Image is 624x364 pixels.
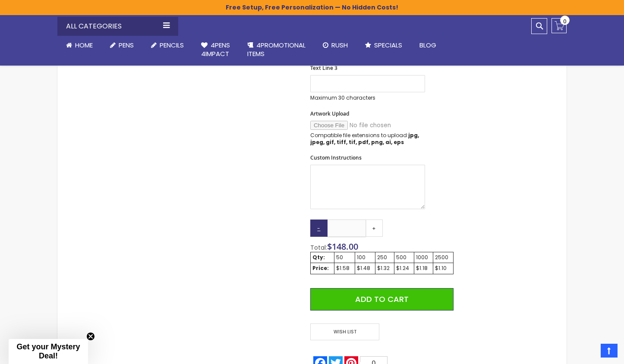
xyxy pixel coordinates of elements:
a: Pencils [142,36,192,55]
span: Pencils [160,41,184,50]
p: Maximum 30 characters [310,94,425,101]
span: 4Pens 4impact [201,41,230,58]
a: Wish List [310,323,382,340]
div: 250 [377,254,393,261]
button: Add to Cart [310,288,454,311]
span: Artwork Upload [310,110,349,117]
div: $1.24 [396,265,412,272]
span: 148.00 [332,241,358,252]
p: Compatible file extensions to upload: [310,132,425,146]
div: $1.32 [377,265,393,272]
span: Text Line 3 [310,64,337,72]
a: + [366,220,383,237]
span: $ [327,241,358,252]
div: Get your Mystery Deal!Close teaser [9,339,88,364]
span: Get your Mystery Deal! [16,342,80,360]
div: 50 [336,254,353,261]
a: 4PROMOTIONALITEMS [239,36,314,64]
a: - [310,220,328,237]
span: 4PROMOTIONAL ITEMS [247,41,306,58]
span: 0 [563,17,567,25]
a: Rush [314,36,356,55]
span: Wish List [310,323,379,340]
div: 2500 [435,254,451,261]
span: Specials [374,41,402,50]
div: $1.48 [357,265,373,272]
div: 100 [357,254,373,261]
div: 1000 [416,254,431,261]
span: Pens [119,41,134,50]
a: Pens [101,36,142,55]
strong: Qty: [312,254,325,261]
a: Top [601,344,618,358]
span: Home [75,41,93,50]
div: $1.10 [435,265,451,272]
span: Add to Cart [355,294,409,304]
strong: jpg, jpeg, gif, tiff, tif, pdf, png, ai, eps [310,132,419,146]
span: Custom Instructions [310,154,362,161]
div: 500 [396,254,412,261]
button: Close teaser [86,332,95,341]
a: Home [57,36,101,55]
span: Rush [331,41,348,50]
span: Total: [310,243,327,252]
div: $1.18 [416,265,431,272]
span: Blog [419,41,436,50]
a: 4Pens4impact [192,36,239,64]
div: All Categories [57,17,178,36]
div: $1.58 [336,265,353,272]
a: 0 [552,18,567,33]
a: Specials [356,36,411,55]
strong: Price: [312,264,329,272]
a: Blog [411,36,445,55]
